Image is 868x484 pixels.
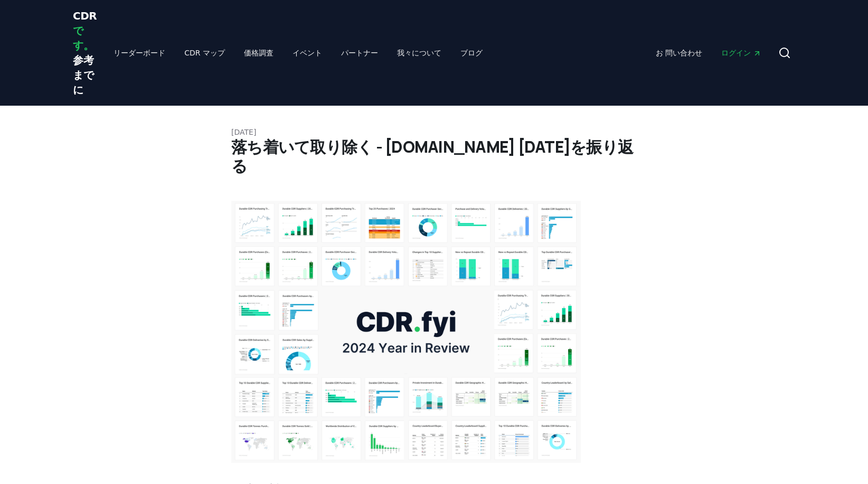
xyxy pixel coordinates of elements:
[452,43,491,62] a: ブログ
[713,43,770,62] a: ログイン
[105,43,174,62] a: リーダーボード
[231,201,581,463] img: ブログ投稿の画像
[721,49,751,57] font: ログイン
[73,24,93,52] span: です。
[105,43,491,62] nav: メイン
[73,8,97,97] a: CDRです。参考までに
[647,43,711,62] a: お 問い合わせ
[235,43,282,62] a: 価格調査
[231,127,637,137] p: [DATE]
[231,137,637,175] h1: 落ち着いて取り除く - [DOMAIN_NAME] [DATE]を振り返る
[389,43,450,62] a: 我々について
[176,43,233,62] a: CDR マップ
[73,10,97,96] span: CDR 参考までに
[647,43,770,62] nav: メイン
[284,43,331,62] a: イベント
[333,43,386,62] a: パートナー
